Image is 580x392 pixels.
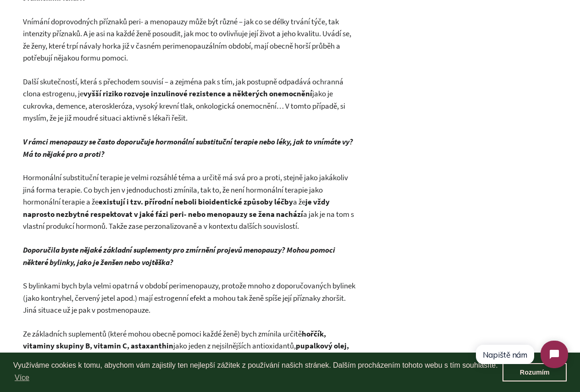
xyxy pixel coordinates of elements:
strong: vyšší riziko rozvoje inzulinové rezistence [83,88,226,99]
em: Doporučila byste nějaké základní suplementy pro zmírnění projevů menopauzy? Mohou pomoci některé ... [23,245,335,267]
span: Vnímání doprovodných příznaků peri- a menopauzy může být různé – jak co se délky trvání týče, tak... [23,17,351,63]
span: Hormonální substituční terapie je velmi rozsáhlé téma a určitě má svá pro a proti, stejně jako ja... [23,172,354,231]
iframe: Tidio Chat [467,333,576,376]
strong: je vždy naprosto nezbytné respektovat v jaké fázi peri- nebo menopauzy se žena nachází [23,197,330,219]
strong: existují i tzv. přírodní neboli bioidentické způsoby léčby [99,197,293,207]
span: S bylinkami bych byla velmi opatrná v období perimenopauzy, protože mnoho z doporučovaných byline... [23,281,355,315]
em: V rámci menopauzy se často doporučuje hormonální substituční terapie nebo léky, jak to vnímáte vy... [23,137,353,159]
span: Ze základních suplementů (které mohou obecně pomoci každé ženě) bych zmínila určitě jako jeden z ... [23,329,349,363]
span: Využíváme cookies k tomu, abychom vám zajistily ten nejlepší zážitek z používání našich stránek. ... [13,360,503,385]
a: learn more about cookies [13,371,31,385]
span: Další skutečností, která s přechodem souvisí – a zejména pak s tím, jak postupně odpadává ochrann... [23,77,345,123]
strong: a některých onemocnění [227,88,312,99]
